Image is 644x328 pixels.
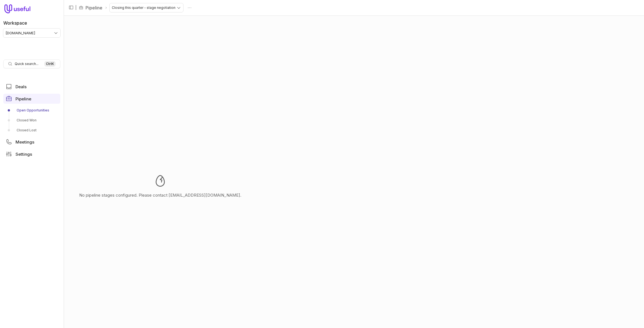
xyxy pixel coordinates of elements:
span: Settings [15,152,32,156]
a: Closed Won [3,116,60,125]
button: Actions [185,4,194,12]
a: Closed Lost [3,126,60,135]
span: Deals [15,85,27,89]
kbd: Ctrl K [44,61,56,67]
label: Workspace [3,20,27,26]
span: Pipeline [15,97,31,101]
span: Meetings [15,140,34,144]
button: Collapse sidebar [67,3,75,12]
a: Deals [3,82,60,92]
span: Quick search... [15,62,38,66]
div: Pipeline submenu [3,106,60,135]
span: | [75,4,77,11]
p: No pipeline stages configured. Please contact [EMAIL_ADDRESS][DOMAIN_NAME]. [79,192,241,199]
a: Settings [3,149,60,159]
a: Pipeline [3,94,60,104]
a: Meetings [3,137,60,147]
a: Open Opportunities [3,106,60,115]
a: Pipeline [86,4,102,11]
